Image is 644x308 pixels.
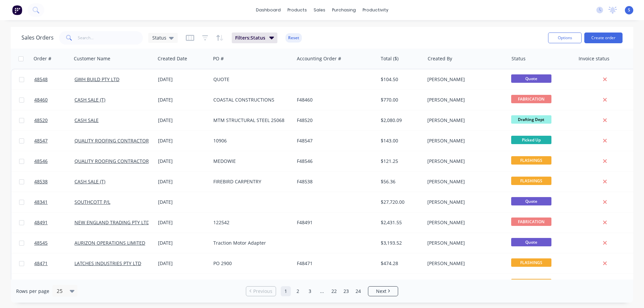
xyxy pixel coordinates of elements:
[34,69,74,89] a: 48548
[243,286,401,296] ul: Pagination
[74,178,105,185] a: CASH SALE (T)
[427,240,502,246] div: [PERSON_NAME]
[511,136,551,144] span: Picked Up
[297,158,371,165] div: F48546
[34,97,48,103] span: 48460
[34,172,74,192] a: 48538
[511,258,551,267] span: FLASHINGS
[511,197,551,205] span: Quote
[74,97,105,103] a: CASH SALE (T)
[74,199,110,205] a: SOUTHCOTT P/L
[235,35,265,41] span: Filters: Status
[34,212,74,233] a: 48491
[628,7,630,13] span: S
[512,55,526,62] div: Status
[284,5,310,15] div: products
[34,137,48,144] span: 48547
[34,178,48,185] span: 48538
[158,219,208,226] div: [DATE]
[158,240,208,246] div: [DATE]
[34,90,74,110] a: 48460
[381,55,398,62] div: Total ($)
[427,199,502,205] div: [PERSON_NAME]
[34,253,74,273] a: 48471
[297,178,371,185] div: F48538
[381,76,420,83] div: $104.50
[329,286,339,296] a: Page 22
[34,151,74,171] a: 48546
[34,274,74,294] a: 48529
[376,288,386,295] span: Next
[213,137,288,144] div: 10906
[34,110,74,130] a: 48520
[381,260,420,267] div: $474.28
[158,117,208,124] div: [DATE]
[427,219,502,226] div: [PERSON_NAME]
[511,238,551,246] span: Quote
[213,55,224,62] div: PO #
[78,31,143,45] input: Search...
[213,76,288,83] div: QUOTE
[353,286,363,296] a: Page 24
[246,288,276,295] a: Previous page
[297,219,371,226] div: F48491
[297,137,371,144] div: F48547
[427,76,502,83] div: [PERSON_NAME]
[381,240,420,246] div: $3,193.52
[158,137,208,144] div: [DATE]
[158,76,208,83] div: [DATE]
[511,74,551,83] span: Quote
[427,117,502,124] div: [PERSON_NAME]
[381,137,420,144] div: $143.00
[427,178,502,185] div: [PERSON_NAME]
[341,286,351,296] a: Page 23
[34,240,48,246] span: 48545
[317,286,327,296] a: Jump forward
[297,260,371,267] div: F48471
[428,55,452,62] div: Created By
[74,117,99,123] a: CASH SALE
[158,260,208,267] div: [DATE]
[579,55,609,62] div: Invoice status
[253,288,272,295] span: Previous
[368,288,398,295] a: Next page
[34,192,74,212] a: 48341
[297,55,341,62] div: Accounting Order #
[213,260,288,267] div: PO 2900
[381,117,420,124] div: $2,080.09
[511,95,551,103] span: FABRICATION
[381,219,420,226] div: $2,431.55
[74,137,152,144] a: QUALITY ROOFING CONTRACTORS
[285,33,302,43] button: Reset
[381,178,420,185] div: $56.36
[158,97,208,103] div: [DATE]
[381,199,420,205] div: $27,720.00
[305,286,315,296] a: Page 3
[213,219,288,226] div: 122542
[329,5,359,15] div: purchasing
[548,33,582,43] button: Options
[511,156,551,165] span: FLASHINGS
[34,117,48,124] span: 48520
[381,97,420,103] div: $770.00
[158,199,208,205] div: [DATE]
[213,97,288,103] div: COASTAL CONSTRUCTIONS
[34,76,48,83] span: 48548
[12,5,22,15] img: Factory
[74,219,150,226] a: NEW ENGLAND TRADING PTY LTD
[511,115,551,124] span: Drafting Dept
[359,5,392,15] div: productivity
[297,97,371,103] div: F48460
[74,260,141,266] a: LATCHES INDUSTRIES PTY LTD
[34,260,48,267] span: 48471
[213,117,288,124] div: MTM STRUCTURAL STEEL 25068
[158,158,208,165] div: [DATE]
[34,219,48,226] span: 48491
[34,158,48,165] span: 48546
[74,55,110,62] div: Customer Name
[16,288,49,295] span: Rows per page
[584,33,623,43] button: Create order
[511,177,551,185] span: FLASHINGS
[253,5,284,15] a: dashboard
[232,33,277,43] button: Filters:Status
